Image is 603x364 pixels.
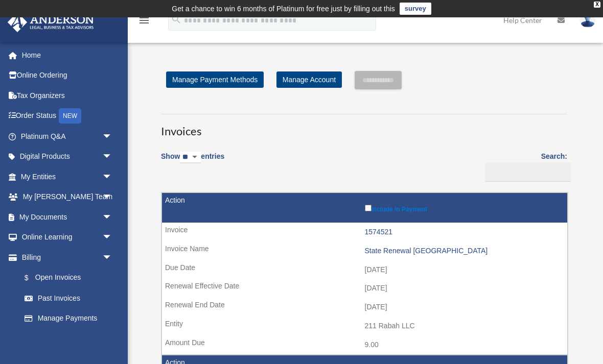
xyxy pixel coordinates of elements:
a: Manage Payments [14,308,123,329]
td: 211 Rabah LLC [162,317,567,336]
img: User Pic [580,13,595,28]
i: menu [138,14,150,27]
span: $ [30,272,35,284]
div: NEW [59,108,81,124]
a: Manage Account [276,71,342,88]
a: Home [7,45,128,65]
label: Show entries [161,150,224,174]
span: arrow_drop_down [102,207,123,228]
a: My Documentsarrow_drop_down [7,207,128,227]
td: 9.00 [162,335,567,355]
span: arrow_drop_down [102,227,123,248]
i: search [171,14,182,25]
span: arrow_drop_down [102,166,123,187]
input: Include in Payment [365,205,372,211]
a: $Open Invoices [14,268,118,288]
td: [DATE] [162,279,567,298]
a: Digital Productsarrow_drop_down [7,147,128,167]
a: Manage Payment Methods [166,71,264,88]
label: Include in Payment [365,203,563,213]
a: Past Invoices [14,288,123,308]
div: State Renewal [GEOGRAPHIC_DATA] [365,247,563,255]
span: arrow_drop_down [102,247,123,268]
span: arrow_drop_down [102,187,123,208]
a: My Entitiesarrow_drop_down [7,166,128,187]
a: Online Ordering [7,65,128,86]
a: Online Learningarrow_drop_down [7,227,128,248]
h3: Invoices [161,114,567,139]
td: [DATE] [162,260,567,280]
a: Billingarrow_drop_down [7,247,123,268]
label: Search: [482,150,567,182]
a: My [PERSON_NAME] Teamarrow_drop_down [7,187,128,207]
select: Showentries [180,152,201,163]
a: menu [138,18,150,27]
a: Platinum Q&Aarrow_drop_down [7,126,128,147]
td: [DATE] [162,298,567,317]
span: arrow_drop_down [102,126,123,147]
a: Tax Organizers [7,85,128,106]
a: survey [400,3,431,15]
img: Anderson Advisors Platinum Portal [5,12,97,32]
a: 1574521 [365,228,393,236]
div: Get a chance to win 6 months of Platinum for free just by filling out this [172,3,395,15]
a: Order StatusNEW [7,106,128,127]
a: Events Calendar [7,328,128,349]
span: arrow_drop_down [102,147,123,167]
div: close [594,2,600,8]
input: Search: [485,162,571,182]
